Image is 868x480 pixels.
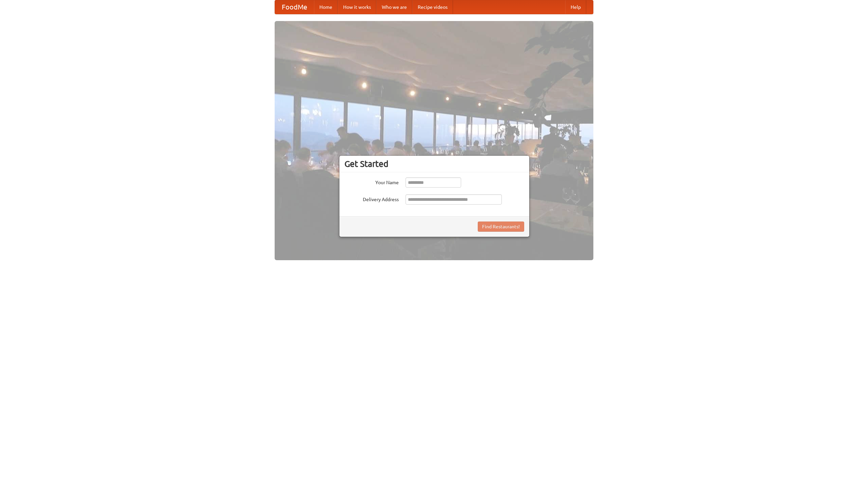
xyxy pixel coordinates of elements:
a: Help [565,0,586,14]
label: Your Name [344,177,399,186]
a: FoodMe [275,0,314,14]
a: Recipe videos [412,0,453,14]
a: Who we are [376,0,412,14]
button: Find Restaurants! [478,222,524,232]
h3: Get Started [344,159,524,169]
a: How it works [338,0,376,14]
label: Delivery Address [344,194,399,203]
a: Home [314,0,338,14]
